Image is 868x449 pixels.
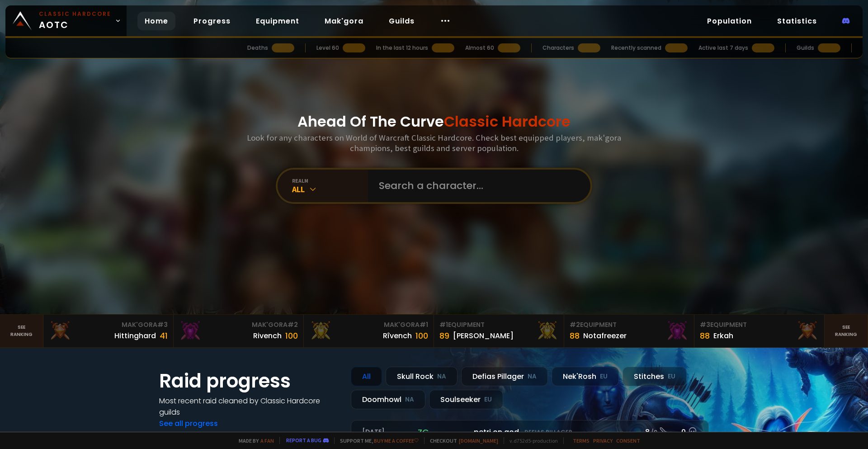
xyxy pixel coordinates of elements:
[504,437,558,444] span: v. d752d5 - production
[285,330,298,342] div: 100
[286,437,321,444] a: Report a bug
[700,12,759,30] a: Population
[528,372,537,381] small: NA
[461,367,548,386] div: Defias Pillager
[260,437,274,444] a: a fan
[5,5,127,36] a: Classic HardcoreAOTC
[420,320,428,329] span: # 1
[351,367,382,386] div: All
[179,320,298,330] div: Mak'Gora
[253,330,282,341] div: Rivench
[114,330,156,341] div: Hittinghard
[383,330,412,341] div: Rîvench
[351,420,709,444] a: [DATE]zgpetri on godDefias Pillager8 /90
[694,315,825,347] a: #3Equipment88Erkah
[247,44,268,52] div: Deaths
[825,315,868,347] a: Seeranking
[573,437,590,444] a: Terms
[616,437,640,444] a: Consent
[334,437,419,444] span: Support me,
[39,10,111,32] span: AOTC
[439,330,449,342] div: 89
[434,315,564,347] a: #1Equipment89[PERSON_NAME]
[174,315,304,347] a: Mak'Gora#2Rivench100
[623,367,687,386] div: Stitches
[713,330,733,341] div: Erkah
[552,367,619,386] div: Nek'Rosh
[49,320,168,330] div: Mak'Gora
[424,437,498,444] span: Checkout
[453,330,514,341] div: [PERSON_NAME]
[317,12,371,30] a: Mak'gora
[593,437,613,444] a: Privacy
[374,437,419,444] a: Buy me a coffee
[797,44,814,52] div: Guilds
[583,330,627,341] div: Notafreezer
[186,12,238,30] a: Progress
[157,320,168,329] span: # 3
[160,330,168,342] div: 41
[465,44,494,52] div: Almost 60
[39,10,111,18] small: Classic Hardcore
[600,372,608,381] small: EU
[376,44,428,52] div: In the last 12 hours
[415,330,428,342] div: 100
[386,367,458,386] div: Skull Rock
[297,111,571,132] h1: Ahead Of The Curve
[159,418,218,429] a: See all progress
[700,320,819,330] div: Equipment
[288,320,298,329] span: # 2
[698,44,748,52] div: Active last 7 days
[770,12,824,30] a: Statistics
[429,390,503,409] div: Soulseeker
[542,44,574,52] div: Characters
[316,44,339,52] div: Level 60
[382,12,422,30] a: Guilds
[351,390,425,409] div: Doomhowl
[292,177,368,184] div: realm
[437,372,446,381] small: NA
[439,320,558,330] div: Equipment
[439,320,448,329] span: # 1
[570,320,689,330] div: Equipment
[459,437,498,444] a: [DOMAIN_NAME]
[570,320,580,329] span: # 2
[484,395,492,404] small: EU
[233,437,274,444] span: Made by
[249,12,307,30] a: Equipment
[570,330,580,342] div: 88
[309,320,428,330] div: Mak'Gora
[243,132,625,153] h3: Look for any characters on World of Warcraft Classic Hardcore. Check best equipped players, mak'g...
[564,315,694,347] a: #2Equipment88Notafreezer
[611,44,661,52] div: Recently scanned
[444,111,571,132] span: Classic Hardcore
[137,12,175,30] a: Home
[43,315,174,347] a: Mak'Gora#3Hittinghard41
[700,330,710,342] div: 88
[304,315,434,347] a: Mak'Gora#1Rîvench100
[159,367,340,395] h1: Raid progress
[373,170,580,202] input: Search a character...
[405,395,414,404] small: NA
[292,184,368,194] div: All
[668,372,675,381] small: EU
[159,395,340,418] h4: Most recent raid cleaned by Classic Hardcore guilds
[700,320,710,329] span: # 3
